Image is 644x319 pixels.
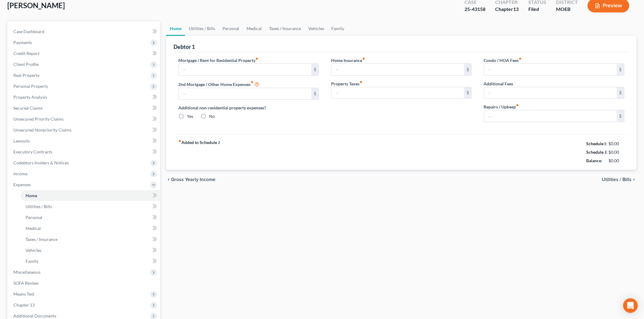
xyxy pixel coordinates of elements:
[179,88,311,100] input: --
[21,212,160,223] a: Personal
[13,160,69,165] span: Codebtors Insiders & Notices
[586,149,608,155] strong: Schedule J:
[21,256,160,267] a: Family
[185,21,219,36] a: Utilities / Bills
[179,64,311,75] input: --
[331,87,464,99] input: --
[26,248,41,253] span: Vehicles
[26,204,52,209] span: Utilities / Bills
[13,171,27,176] span: Income
[26,193,37,198] span: Home
[166,177,215,182] button: chevron_left Gross Yearly Income
[362,57,365,60] i: fiber_manual_record
[586,141,607,146] strong: Schedule I:
[219,21,243,36] a: Personal
[609,149,625,155] div: $0.00
[13,51,40,56] span: Credit Report
[331,57,365,63] label: Home Insurance
[464,6,485,13] div: 25-43158
[9,146,160,157] a: Executory Contracts
[602,177,637,182] button: Utilities / Bills chevron_right
[311,88,319,100] div: $
[255,57,258,60] i: fiber_manual_record
[484,81,513,87] label: Additional Fees
[13,116,64,122] span: Unsecured Priority Claims
[586,158,603,163] strong: Balance:
[484,87,617,99] input: --
[178,57,258,63] label: Mortgage / Rent for Residential Property
[26,215,42,220] span: Personal
[178,81,259,88] label: 2nd Mortgage / Other Home Expenses
[209,113,215,119] label: No
[495,6,519,13] div: Chapter
[21,234,160,245] a: Taxes / Insurance
[26,226,41,231] span: Medical
[265,21,305,36] a: Taxes / Insurance
[13,269,40,275] span: Miscellaneous
[173,43,195,50] div: Debtor 1
[171,177,215,182] span: Gross Yearly Income
[13,138,30,143] span: Lawsuits
[623,298,638,313] div: Open Intercom Messenger
[609,158,625,164] div: $0.00
[26,237,58,242] span: Taxes / Insurance
[9,114,160,125] a: Unsecured Priority Claims
[305,21,328,36] a: Vehicles
[602,177,632,182] span: Utilities / Bills
[516,104,519,107] i: fiber_manual_record
[9,92,160,103] a: Property Analysis
[556,6,578,13] div: MOEB
[178,139,181,142] i: fiber_manual_record
[359,81,362,84] i: fiber_manual_record
[13,40,32,45] span: Payments
[187,113,193,119] label: Yes
[609,141,625,147] div: $0.00
[178,139,220,165] strong: Added to Schedule J
[13,182,31,187] span: Expenses
[9,135,160,146] a: Lawsuits
[13,127,72,132] span: Unsecured Nonpriority Claims
[484,104,519,110] label: Repairs / Upkeep
[13,149,52,154] span: Executory Contracts
[13,84,48,89] span: Personal Property
[519,57,522,60] i: fiber_manual_record
[484,57,522,63] label: Condo / HOA Fees
[13,94,47,100] span: Property Analysis
[484,64,617,75] input: --
[21,245,160,256] a: Vehicles
[328,21,348,36] a: Family
[617,87,624,99] div: $
[331,81,362,87] label: Property Taxes
[243,21,265,36] a: Medical
[13,280,39,286] span: SOFA Review
[166,21,185,36] a: Home
[632,177,637,182] i: chevron_right
[617,64,624,75] div: $
[13,73,40,78] span: Real Property
[464,64,471,75] div: $
[311,64,319,75] div: $
[21,201,160,212] a: Utilities / Bills
[9,26,160,37] a: Case Dashboard
[250,81,254,84] i: fiber_manual_record
[513,6,519,12] span: 13
[331,64,464,75] input: --
[9,278,160,289] a: SOFA Review
[13,105,43,111] span: Secured Claims
[528,6,546,13] div: Filed
[617,110,624,122] div: $
[9,125,160,135] a: Unsecured Nonpriority Claims
[26,259,38,264] span: Family
[21,190,160,201] a: Home
[484,110,617,122] input: --
[13,313,56,318] span: Additional Documents
[13,291,34,297] span: Means Test
[21,223,160,234] a: Medical
[13,62,39,67] span: Client Profile
[178,105,319,111] label: Additional non-residential property expenses?
[9,103,160,114] a: Secured Claims
[9,48,160,59] a: Credit Report
[464,87,471,99] div: $
[13,29,44,34] span: Case Dashboard
[13,302,35,307] span: Chapter 13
